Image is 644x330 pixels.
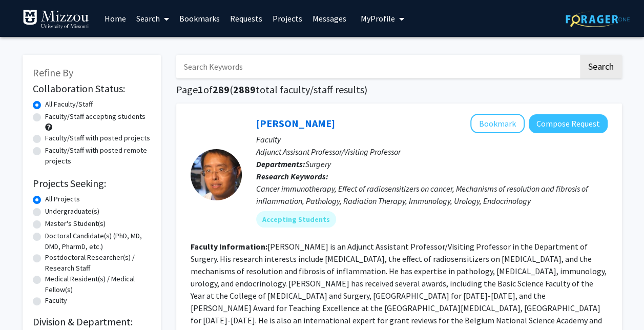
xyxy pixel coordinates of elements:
h2: Collaboration Status: [33,82,151,95]
label: Faculty/Staff accepting students [45,111,146,122]
a: [PERSON_NAME] [256,117,335,130]
a: Projects [267,1,307,36]
b: Departments: [256,159,305,169]
img: University of Missouri Logo [23,9,89,30]
label: All Projects [45,194,80,204]
h2: Projects Seeking: [33,177,151,190]
a: Home [99,1,131,36]
mat-chip: Accepting Students [256,211,336,228]
label: Undergraduate(s) [45,206,99,217]
span: My Profile [361,13,395,24]
a: Search [131,1,174,36]
label: Doctoral Candidate(s) (PhD, MD, DMD, PharmD, etc.) [45,231,151,252]
span: 289 [213,83,230,96]
label: Faculty/Staff with posted remote projects [45,145,151,167]
label: Medical Resident(s) / Medical Fellow(s) [45,274,151,295]
h1: Page of ( total faculty/staff results) [176,84,622,96]
h2: Division & Department: [33,316,151,328]
a: Bookmarks [174,1,225,36]
span: 2889 [233,83,256,96]
img: ForagerOne Logo [566,11,630,27]
span: 1 [198,83,203,96]
div: Cancer immunotherapy, Effect of radiosensitizers on cancer, Mechanisms of resolution and fibrosis... [256,182,608,207]
label: Faculty/Staff with posted projects [45,133,150,143]
button: Add Yujiang Fang to Bookmarks [470,114,525,133]
button: Compose Request to Yujiang Fang [529,114,608,133]
label: Postdoctoral Researcher(s) / Research Staff [45,252,151,274]
b: Research Keywords: [256,171,328,181]
button: Search [580,55,622,78]
b: Faculty Information: [191,241,267,252]
label: Faculty [45,295,67,306]
p: Adjunct Assisant Professor/Visiting Professor [256,146,608,158]
a: Messages [307,1,351,36]
label: All Faculty/Staff [45,99,93,110]
a: Requests [225,1,267,36]
input: Search Keywords [176,55,578,78]
iframe: Chat [8,284,44,322]
span: Refine By [33,66,73,79]
span: Surgery [305,159,331,169]
label: Master's Student(s) [45,218,106,229]
p: Faculty [256,133,608,146]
